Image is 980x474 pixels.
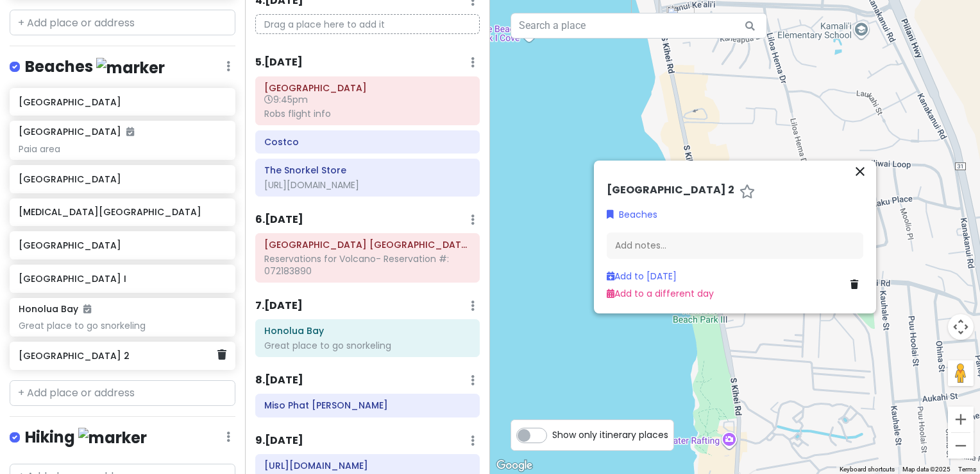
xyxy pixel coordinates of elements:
[19,126,134,137] h6: [GEOGRAPHIC_DATA]
[264,108,471,119] div: Robs flight info
[10,380,235,406] input: + Add place or address
[493,457,536,474] img: Google
[264,253,471,276] div: Reservations for Volcano- Reservation #: 072183890
[83,304,91,313] i: Added to itinerary
[10,10,235,35] input: + Add place or address
[607,287,714,300] a: Add to a different day
[264,460,471,471] h6: https://gosurfmaui.com/
[255,374,303,387] h6: 8 . [DATE]
[96,58,165,78] img: marker
[19,273,226,285] h6: [GEOGRAPHIC_DATA] I
[264,179,471,191] div: [URL][DOMAIN_NAME]
[19,143,226,155] div: Paia area
[19,320,226,331] div: Great place to go snorkeling
[255,299,303,313] h6: 7 . [DATE]
[264,325,471,337] h6: Honolua Bay
[264,239,471,250] h6: Haleakalā National Park Summit District Entrance Station
[552,428,668,442] span: Show only itinerary places
[19,303,91,315] h6: Honolua Bay
[850,277,863,292] a: Delete place
[948,433,974,459] button: Zoom out
[739,184,755,200] a: Star place
[958,466,976,473] a: Terms (opens in new tab)
[493,457,536,474] a: Open this area in Google Maps (opens a new window)
[19,206,226,218] h6: [MEDICAL_DATA][GEOGRAPHIC_DATA]
[840,465,895,474] button: Keyboard shortcuts
[264,340,471,351] div: Great place to go snorkeling
[19,173,226,185] h6: [GEOGRAPHIC_DATA]
[264,399,471,411] h6: Miso Phat Sushi Lahaina
[661,1,700,40] div: The Snorkel Store
[511,13,767,39] input: Search a place
[126,127,134,136] i: Added to itinerary
[25,57,165,78] h4: Beaches
[948,407,974,432] button: Zoom in
[852,163,868,184] button: Close
[852,164,868,179] i: close
[607,207,657,222] a: Beaches
[264,93,308,106] span: 9:45pm
[255,213,303,227] h6: 6 . [DATE]
[19,350,217,362] h6: [GEOGRAPHIC_DATA] 2
[19,96,226,108] h6: [GEOGRAPHIC_DATA]
[217,347,226,364] a: Delete place
[607,233,863,259] div: Add notes...
[264,82,471,94] h6: Kahului Airport
[19,240,226,251] h6: [GEOGRAPHIC_DATA]
[607,184,734,197] h6: [GEOGRAPHIC_DATA] 2
[255,56,303,69] h6: 5 . [DATE]
[264,136,471,148] h6: Costco
[255,14,480,34] p: Drag a place here to add it
[255,434,303,448] h6: 9 . [DATE]
[264,164,471,176] h6: The Snorkel Store
[78,428,147,448] img: marker
[948,314,974,340] button: Map camera controls
[948,360,974,386] button: Drag Pegman onto the map to open Street View
[25,427,147,448] h4: Hiking
[902,466,950,473] span: Map data ©2025
[607,270,677,283] a: Add to [DATE]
